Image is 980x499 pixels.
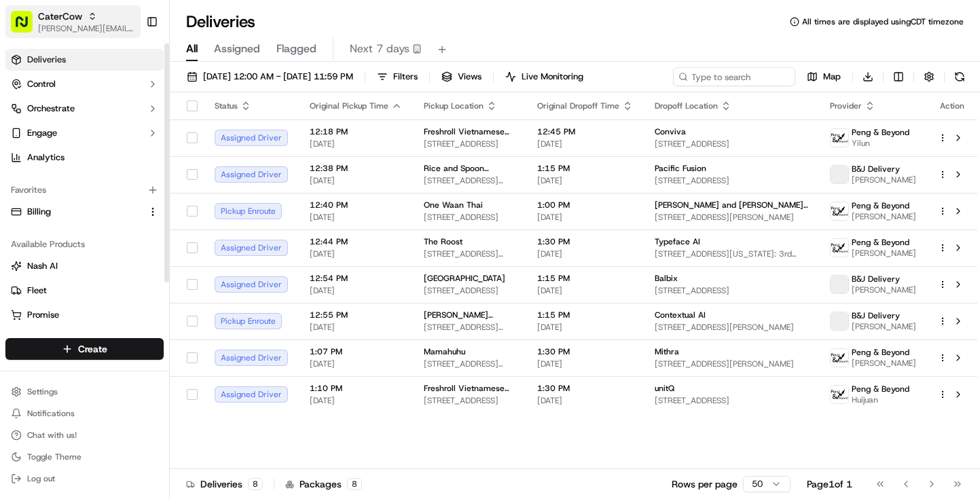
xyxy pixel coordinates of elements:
[655,395,808,406] span: [STREET_ADDRESS]
[655,322,808,333] span: [STREET_ADDRESS][PERSON_NAME]
[310,100,388,111] span: Original Pickup Time
[852,310,900,321] span: B&J Delivery
[310,163,402,174] span: 12:38 PM
[424,248,515,259] span: [STREET_ADDRESS][PERSON_NAME]
[831,386,848,403] img: profile_peng_cartwheel.jpg
[393,71,418,83] span: Filters
[537,346,633,357] span: 1:30 PM
[655,100,718,111] span: Dropoff Location
[310,358,402,369] span: [DATE]
[537,138,633,149] span: [DATE]
[424,273,505,284] span: [GEOGRAPHIC_DATA]
[5,73,164,95] button: Control
[852,248,916,259] span: [PERSON_NAME]
[310,212,402,223] span: [DATE]
[214,41,260,57] span: Assigned
[522,71,583,83] span: Live Monitoring
[537,383,633,394] span: 1:30 PM
[186,477,263,491] div: Deliveries
[424,383,515,394] span: Freshroll Vietnamese Rolls & Bowls
[537,175,633,186] span: [DATE]
[310,285,402,296] span: [DATE]
[672,477,738,491] p: Rows per page
[655,383,674,394] span: unitQ
[27,54,66,66] span: Deliveries
[802,16,964,27] span: All times are displayed using CDT timezone
[673,67,795,86] input: Type to search
[537,273,633,284] span: 1:15 PM
[831,349,848,367] img: profile_peng_cartwheel.jpg
[5,147,164,168] a: Analytics
[186,11,255,33] h1: Deliveries
[655,236,700,247] span: Typeface AI
[310,273,402,284] span: 12:54 PM
[424,346,465,357] span: Mamahuhu
[537,126,633,137] span: 12:45 PM
[5,179,164,201] div: Favorites
[5,5,141,38] button: CaterCow[PERSON_NAME][EMAIL_ADDRESS][DOMAIN_NAME]
[424,200,483,210] span: One Waan Thai
[38,23,135,34] span: [PERSON_NAME][EMAIL_ADDRESS][DOMAIN_NAME]
[655,310,706,320] span: Contextual AI
[5,280,164,301] button: Fleet
[852,138,909,149] span: Yilun
[310,383,402,394] span: 1:10 PM
[310,248,402,259] span: [DATE]
[11,206,142,218] a: Billing
[5,304,164,326] button: Promise
[27,284,47,297] span: Fleet
[537,310,633,320] span: 1:15 PM
[203,71,353,83] span: [DATE] 12:00 AM - [DATE] 11:59 PM
[424,285,515,296] span: [STREET_ADDRESS]
[831,239,848,257] img: profile_peng_cartwheel.jpg
[852,358,916,369] span: [PERSON_NAME]
[371,67,424,86] button: Filters
[950,67,969,86] button: Refresh
[424,236,462,247] span: The Roost
[276,41,316,57] span: Flagged
[310,175,402,186] span: [DATE]
[11,284,158,297] a: Fleet
[27,151,65,164] span: Analytics
[807,477,852,491] div: Page 1 of 1
[27,78,56,90] span: Control
[537,322,633,333] span: [DATE]
[852,321,916,332] span: [PERSON_NAME]
[5,382,164,401] button: Settings
[27,206,51,218] span: Billing
[537,200,633,210] span: 1:00 PM
[458,71,482,83] span: Views
[5,255,164,277] button: Nash AI
[424,358,515,369] span: [STREET_ADDRESS][PERSON_NAME]
[27,473,55,484] span: Log out
[27,260,58,272] span: Nash AI
[424,310,515,320] span: [PERSON_NAME] Restaurant
[852,164,900,174] span: B&J Delivery
[285,477,362,491] div: Packages
[350,41,410,57] span: Next 7 days
[181,67,359,86] button: [DATE] 12:00 AM - [DATE] 11:59 PM
[310,200,402,210] span: 12:40 PM
[655,138,808,149] span: [STREET_ADDRESS]
[5,338,164,360] button: Create
[5,234,164,255] div: Available Products
[831,202,848,220] img: profile_peng_cartwheel.jpg
[38,10,82,23] button: CaterCow
[5,122,164,144] button: Engage
[499,67,589,86] button: Live Monitoring
[310,395,402,406] span: [DATE]
[852,211,916,222] span: [PERSON_NAME]
[248,478,263,490] div: 8
[27,127,57,139] span: Engage
[424,212,515,223] span: [STREET_ADDRESS]
[537,285,633,296] span: [DATE]
[537,212,633,223] span: [DATE]
[655,358,808,369] span: [STREET_ADDRESS][PERSON_NAME]
[310,236,402,247] span: 12:44 PM
[655,248,808,259] span: [STREET_ADDRESS][US_STATE]: 3rd floor - ring black doorbell on reception desk, [GEOGRAPHIC_DATA],...
[801,67,847,86] button: Map
[5,404,164,423] button: Notifications
[424,126,515,137] span: Freshroll Vietnamese Rolls & Bowls
[830,100,862,111] span: Provider
[5,426,164,445] button: Chat with us!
